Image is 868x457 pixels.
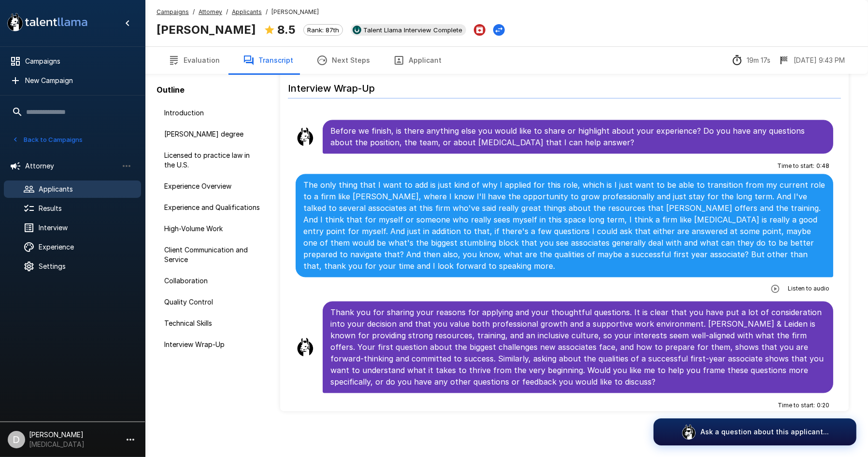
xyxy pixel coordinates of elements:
span: Quality Control [164,297,261,307]
button: Change Stage [493,24,505,36]
button: Transcript [231,47,305,74]
p: The only thing that I want to add is just kind of why I applied for this role, which is I just wa... [303,179,825,272]
img: llama_clean.png [296,337,315,357]
div: View profile in UKG [351,24,466,36]
img: llama_clean.png [296,127,315,146]
span: Experience and Qualifications [164,203,261,212]
span: Listen to audio [788,284,829,293]
span: Client Communication and Service [164,245,261,264]
img: logo_glasses@2x.png [681,424,697,440]
span: Collaboration [164,276,261,286]
p: [DATE] 9:43 PM [794,55,845,65]
div: Interview Wrap-Up [157,336,269,353]
span: [PERSON_NAME] degree [164,129,261,139]
span: High-Volume Work [164,224,261,234]
span: / [226,7,228,17]
span: [PERSON_NAME] [271,7,319,17]
u: Applicants [232,8,262,15]
div: [PERSON_NAME] degree [157,125,269,143]
span: Technical Skills [164,319,261,328]
div: The time between starting and completing the interview [731,55,770,66]
button: Archive Applicant [474,24,485,36]
div: Collaboration [157,272,269,290]
span: Introduction [164,108,261,118]
div: Client Communication and Service [157,241,269,268]
div: Technical Skills [157,315,269,332]
p: Ask a question about this applicant... [700,427,829,437]
span: / [193,7,195,17]
span: Rank: 87th [304,26,342,34]
button: Next Steps [305,47,382,74]
span: Interview Wrap-Up [164,340,261,349]
span: / [266,7,268,17]
img: ukg_logo.jpeg [353,26,361,34]
span: Experience Overview [164,181,261,191]
span: Time to start : [778,401,815,410]
div: High-Volume Work [157,220,269,237]
button: Evaluation [157,47,231,74]
u: Campaigns [157,8,189,15]
button: Applicant [382,47,453,74]
b: [PERSON_NAME] [157,23,256,37]
div: Experience and Qualifications [157,199,269,216]
span: Licensed to practice law in the U.S. [164,151,261,170]
p: Thank you for sharing your reasons for applying and your thoughtful questions. It is clear that y... [330,306,825,388]
span: 0 : 20 [817,401,829,410]
button: Ask a question about this applicant... [654,418,856,445]
span: 0 : 48 [816,161,829,171]
p: 19m 17s [747,55,770,65]
u: Attorney [199,8,222,15]
div: The date and time when the interview was completed [778,55,845,66]
div: Introduction [157,104,269,122]
div: Quality Control [157,293,269,311]
div: Experience Overview [157,178,269,195]
div: Licensed to practice law in the U.S. [157,147,269,174]
p: Before we finish, is there anything else you would like to share or highlight about your experien... [330,125,825,148]
h6: Interview Wrap-Up [288,73,841,98]
b: 8.5 [277,23,296,37]
span: Time to start : [777,161,814,171]
b: Outline [157,85,185,95]
span: Talent Llama Interview Complete [359,26,466,34]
